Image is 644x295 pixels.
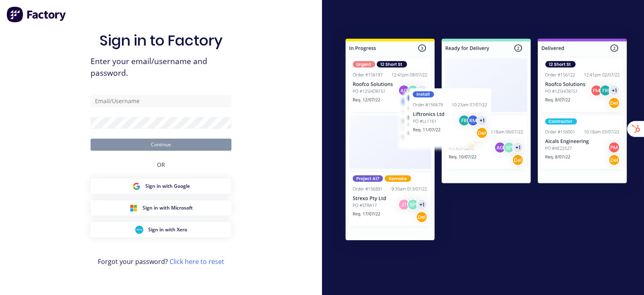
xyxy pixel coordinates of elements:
img: Microsoft Sign in [130,204,138,212]
img: Sign in [328,23,644,259]
div: OR [157,151,165,179]
button: Google Sign inSign in with Google [91,179,231,194]
span: Enter your email/username and password. [91,56,231,79]
img: Google Sign in [132,182,140,190]
input: Email/Username [91,95,231,107]
span: Sign in with Microsoft [142,204,193,212]
button: Continue [91,139,231,151]
a: Click here to reset [169,257,224,266]
span: Sign in with Xero [148,226,187,233]
h1: Sign in to Factory [99,32,223,49]
img: Xero Sign in [135,226,143,234]
button: Microsoft Sign inSign in with Microsoft [91,200,231,216]
img: Factory [6,6,67,23]
span: Forgot your password? [98,257,224,266]
button: Xero Sign inSign in with Xero [91,222,231,237]
span: Sign in with Google [145,183,190,190]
